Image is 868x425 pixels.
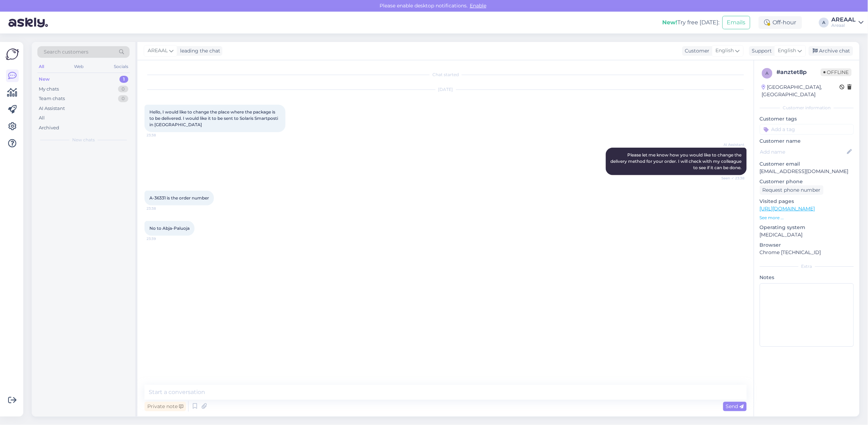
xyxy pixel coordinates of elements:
[73,62,85,71] div: Web
[716,47,734,55] span: English
[39,105,65,112] div: AI Assistant
[147,206,173,211] span: 23:38
[760,148,846,156] input: Add name
[663,18,720,27] div: Try free [DATE]:
[663,19,678,26] b: New!
[39,95,65,102] div: Team chats
[147,236,173,241] span: 23:39
[760,105,854,111] div: Customer information
[149,226,190,231] span: No to Abja-Paluoja
[44,48,88,56] span: Search customers
[760,124,854,135] input: Add a tag
[39,76,50,83] div: New
[762,84,840,98] div: [GEOGRAPHIC_DATA], [GEOGRAPHIC_DATA]
[149,195,209,201] span: A-36331 is the order number
[821,68,852,76] span: Offline
[760,137,854,145] p: Customer name
[144,402,186,411] div: Private note
[6,48,19,61] img: Askly Logo
[760,224,854,231] p: Operating system
[147,133,173,138] span: 23:38
[760,241,854,249] p: Browser
[144,72,747,78] div: Chat started
[760,263,854,270] div: Extra
[760,178,854,185] p: Customer phone
[832,17,856,23] div: AREAAL
[832,17,864,28] a: AREAALAreaal
[682,47,710,55] div: Customer
[760,168,854,175] p: [EMAIL_ADDRESS][DOMAIN_NAME]
[148,47,168,55] span: AREAAL
[149,109,279,127] span: Hello, I would like to change the place where the package is to be delivered. I would like it to ...
[809,46,853,56] div: Archive chat
[39,124,59,131] div: Archived
[759,16,802,29] div: Off-hour
[777,68,821,76] div: # anztet8p
[760,231,854,239] p: [MEDICAL_DATA]
[760,198,854,205] p: Visited pages
[760,185,824,195] div: Request phone number
[118,95,128,102] div: 0
[766,70,769,76] span: a
[37,62,45,71] div: All
[39,115,45,122] div: All
[144,86,747,93] div: [DATE]
[760,215,854,221] p: See more ...
[718,175,745,181] span: Seen ✓ 23:38
[760,115,854,123] p: Customer tags
[468,2,488,9] span: Enable
[722,16,750,29] button: Emails
[749,47,772,55] div: Support
[119,76,128,83] div: 1
[819,18,829,27] div: A
[118,86,128,93] div: 0
[760,249,854,256] p: Chrome [TECHNICAL_ID]
[177,47,220,55] div: leading the chat
[718,142,745,147] span: AI Assistant
[760,205,815,212] a: [URL][DOMAIN_NAME]
[72,137,95,143] span: New chats
[778,47,796,55] span: English
[726,403,744,409] span: Send
[112,62,130,71] div: Socials
[39,86,59,93] div: My chats
[611,152,743,170] span: Please let me know how you would like to change the delivery method for your order. I will check ...
[760,160,854,168] p: Customer email
[760,274,854,281] p: Notes
[832,23,856,28] div: Areaal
